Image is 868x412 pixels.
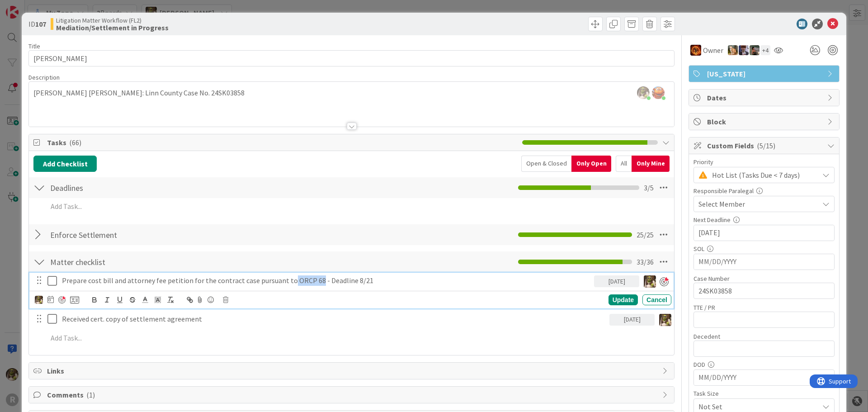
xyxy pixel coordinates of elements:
div: Only Open [571,156,611,172]
div: Responsible Paralegal [693,188,835,194]
p: Prepare cost bill and attorney fee petition for the contract case pursuant to ORCP 68 - Deadline ... [62,275,590,286]
span: Custom Fields [707,140,823,151]
span: 33 / 36 [637,256,654,267]
span: 25 / 25 [637,229,654,240]
div: All [616,156,632,172]
input: MM/DD/YYYY [698,225,830,241]
img: TR [690,45,701,56]
div: Update [609,294,638,305]
span: 3 / 5 [644,182,654,193]
div: Task Size [693,390,835,397]
span: ( 5/15 ) [757,141,775,150]
input: Add Checklist... [47,254,250,270]
label: Case Number [693,275,730,283]
input: MM/DD/YYYY [698,254,830,270]
b: 107 [35,19,46,28]
button: Add Checklist [33,156,97,172]
label: Title [28,42,40,50]
span: Description [28,73,60,81]
div: DOD [693,361,835,368]
span: Tasks [47,137,518,148]
span: Dates [707,92,823,103]
span: Support [19,1,41,12]
span: Select Member [698,199,745,209]
img: aA8oODzEalp137YGtSoonM2g49K7iBLo.jpg [652,86,665,99]
div: Cancel [642,294,671,305]
div: Priority [693,159,835,165]
label: Decedent [693,332,720,341]
span: Block [707,116,823,127]
input: type card name here... [28,50,675,66]
img: yW9LRPfq2I1p6cQkqhMnMPjKb8hcA9gF.jpg [637,86,650,99]
span: Comments [47,389,658,400]
img: DG [35,296,43,304]
img: DG [644,275,656,288]
p: Received cert. copy of settlement agreement [62,314,606,324]
span: [US_STATE] [707,68,823,79]
img: MW [750,45,759,55]
input: Add Checklist... [47,180,250,196]
b: Mediation/Settlement in Progress [56,24,169,31]
img: ML [739,45,749,55]
input: MM/DD/YYYY [698,370,830,385]
span: Owner [703,45,723,56]
div: [DATE] [594,275,639,287]
div: SOL [693,246,835,252]
span: ( 1 ) [86,390,95,399]
span: Hot List (Tasks Due < 7 days) [712,169,814,181]
p: [PERSON_NAME] [PERSON_NAME]: Linn County Case No. 24SK03858 [33,88,670,98]
label: TTE / PR [693,303,715,312]
img: DG [659,314,671,326]
div: Open & Closed [521,156,571,172]
img: SB [728,45,738,55]
input: Add Checklist... [47,227,250,243]
div: + 4 [760,45,770,55]
div: Only Mine [632,156,670,172]
span: ( 66 ) [69,138,81,147]
span: ID [28,19,46,29]
div: [DATE] [609,314,655,326]
span: Litigation Matter Workflow (FL2) [56,17,169,24]
span: Links [47,365,658,376]
div: Next Deadline [693,217,835,223]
